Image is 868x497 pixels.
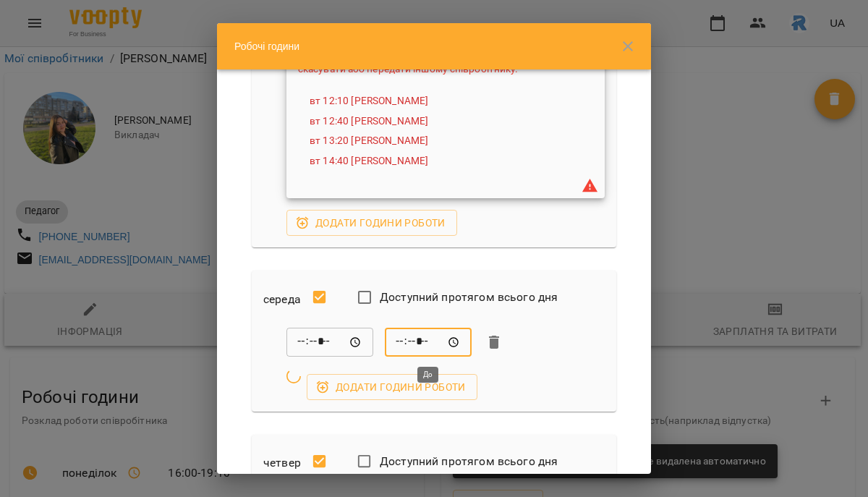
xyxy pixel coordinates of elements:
button: Додати години роботи [307,374,477,400]
span: Доступний протягом всього дня [380,289,558,306]
span: Додати години роботи [318,378,466,396]
h6: середа [263,289,301,310]
button: Додати години роботи [286,210,457,236]
h6: четвер [263,453,301,473]
button: Видалити [483,331,505,353]
div: Робочі години [217,23,651,69]
a: вт 14:40 [PERSON_NAME] [310,154,428,169]
span: Додати години роботи [298,214,446,231]
a: вт 12:10 [PERSON_NAME] [310,94,428,109]
a: вт 12:40 [PERSON_NAME] [310,114,428,129]
a: вт 13:20 [PERSON_NAME] [310,134,428,148]
span: Доступний протягом всього дня [380,453,558,470]
div: Від [286,328,373,357]
span: На цей період заплановані відкриті уроки. Якщо ви змінюєте робочі години, спочатку потрібно їх ск... [298,32,553,75]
